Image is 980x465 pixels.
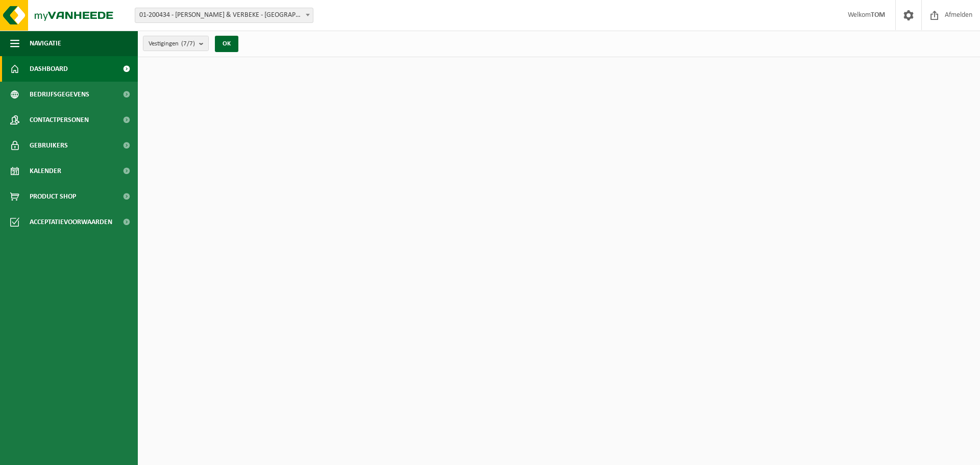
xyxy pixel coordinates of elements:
[30,209,112,235] span: Acceptatievoorwaarden
[30,184,76,209] span: Product Shop
[30,107,89,133] span: Contactpersonen
[143,36,209,51] button: Vestigingen(7/7)
[30,31,61,56] span: Navigatie
[30,158,61,184] span: Kalender
[149,36,195,52] span: Vestigingen
[30,82,89,107] span: Bedrijfsgegevens
[181,40,195,47] count: (7/7)
[215,36,238,52] button: OK
[30,133,68,158] span: Gebruikers
[871,11,885,19] strong: TOM
[30,56,68,82] span: Dashboard
[135,8,313,22] span: 01-200434 - VULSTEKE & VERBEKE - POPERINGE
[135,8,313,23] span: 01-200434 - VULSTEKE & VERBEKE - POPERINGE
